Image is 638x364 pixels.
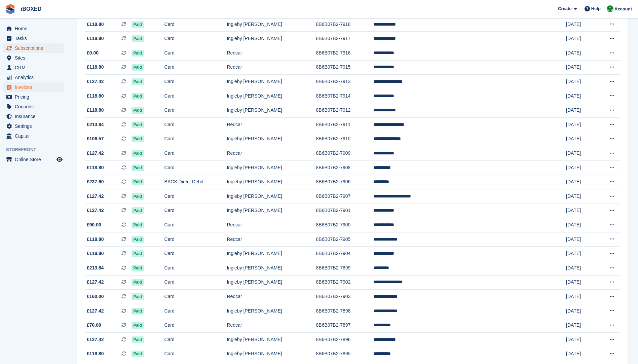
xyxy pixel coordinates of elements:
td: 8B6B07B2-7918 [316,17,373,32]
td: [DATE] [566,175,597,189]
td: Ingleby [PERSON_NAME] [227,32,316,46]
td: 8B6B07B2-7909 [316,146,373,161]
td: 8B6B07B2-7896 [316,332,373,347]
td: Card [164,232,227,247]
span: £118.80 [87,164,104,171]
span: £118.80 [87,350,104,357]
td: Ingleby [PERSON_NAME] [227,332,316,347]
span: £127.42 [87,78,104,85]
span: Paid [132,222,144,228]
td: Card [164,218,227,232]
span: Online Store [15,155,55,164]
td: 8B6B07B2-7913 [316,75,373,89]
td: 8B6B07B2-7900 [316,218,373,232]
span: Storefront [6,146,67,153]
span: Paid [132,107,144,114]
span: Invoices [15,82,55,92]
td: Redcar [227,60,316,75]
td: [DATE] [566,275,597,290]
td: Card [164,60,227,75]
td: [DATE] [566,32,597,46]
span: Paid [132,193,144,200]
span: Paid [132,236,144,243]
td: [DATE] [566,132,597,146]
span: Capital [15,131,55,141]
span: Paid [132,21,144,28]
a: menu [3,102,64,111]
td: Redcar [227,218,316,232]
span: £127.42 [87,150,104,157]
span: Paid [132,136,144,142]
td: [DATE] [566,247,597,261]
td: 8B6B07B2-7895 [316,347,373,361]
span: Sites [15,53,55,63]
td: [DATE] [566,118,597,132]
td: Ingleby [PERSON_NAME] [227,175,316,189]
span: Help [591,5,601,12]
td: Card [164,146,227,161]
span: £118.80 [87,107,104,114]
span: £213.84 [87,121,104,128]
td: Redcar [227,232,316,247]
span: Paid [132,265,144,271]
td: 8B6B07B2-7910 [316,132,373,146]
a: menu [3,34,64,43]
span: £237.60 [87,178,104,185]
span: Paid [132,351,144,357]
td: [DATE] [566,347,597,361]
span: £90.00 [87,221,101,228]
a: menu [3,24,64,33]
a: menu [3,112,64,121]
td: 8B6B07B2-7907 [316,189,373,204]
span: £127.42 [87,336,104,343]
td: [DATE] [566,46,597,61]
td: [DATE] [566,232,597,247]
td: 8B6B07B2-7914 [316,89,373,103]
span: Paid [132,150,144,157]
span: Account [614,6,632,12]
span: Paid [132,179,144,185]
span: Create [558,5,571,12]
span: Paid [132,293,144,300]
td: Card [164,46,227,61]
td: Card [164,304,227,318]
td: 8B6B07B2-7901 [316,204,373,218]
td: Ingleby [PERSON_NAME] [227,160,316,175]
span: Paid [132,322,144,329]
td: BACS Direct Debit [164,175,227,189]
td: Ingleby [PERSON_NAME] [227,204,316,218]
td: 8B6B07B2-7917 [316,32,373,46]
td: Ingleby [PERSON_NAME] [227,275,316,290]
span: £127.42 [87,193,104,200]
td: Card [164,89,227,103]
td: Card [164,132,227,146]
td: Card [164,318,227,333]
span: £127.42 [87,207,104,214]
td: Ingleby [PERSON_NAME] [227,89,316,103]
td: Ingleby [PERSON_NAME] [227,347,316,361]
span: Paid [132,250,144,257]
td: Card [164,261,227,275]
td: 8B6B07B2-7897 [316,318,373,333]
span: Home [15,24,55,33]
td: [DATE] [566,103,597,118]
a: menu [3,131,64,141]
a: Preview store [55,155,64,163]
span: Paid [132,35,144,42]
td: Card [164,275,227,290]
span: Paid [132,165,144,171]
span: £0.00 [87,49,99,57]
span: Paid [132,78,144,85]
td: Card [164,118,227,132]
img: stora-icon-8386f47178a22dfd0bd8f6a31ec36ba5ce8667c1dd55bd0f319d3a0aa187defe.svg [5,4,15,14]
td: [DATE] [566,60,597,75]
td: [DATE] [566,75,597,89]
td: [DATE] [566,318,597,333]
span: £213.84 [87,264,104,271]
td: Card [164,189,227,204]
a: menu [3,82,64,92]
span: £127.42 [87,307,104,315]
td: [DATE] [566,189,597,204]
span: £118.80 [87,35,104,42]
span: £118.80 [87,64,104,71]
